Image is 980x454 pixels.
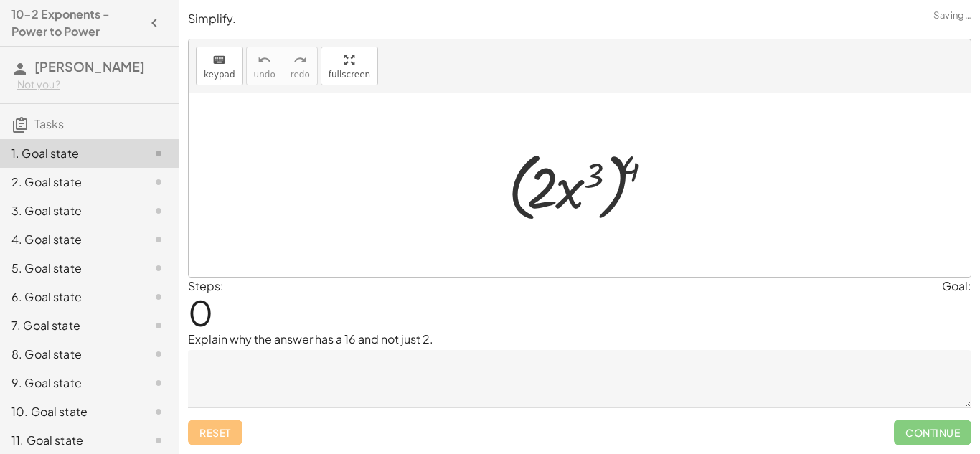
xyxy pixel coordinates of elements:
[150,403,167,420] i: Task not started.
[150,260,167,277] i: Task not started.
[150,288,167,306] i: Task not started.
[188,11,971,27] p: Simplify.
[321,47,378,85] button: fullscreen
[188,331,971,348] p: Explain why the answer has a 16 and not just 2.
[150,145,167,162] i: Task not started.
[291,70,310,80] span: redo
[329,70,370,80] span: fullscreen
[942,278,971,295] div: Goal:
[933,9,971,23] span: Saving…
[11,317,127,334] div: 7. Goal state
[34,116,64,131] span: Tasks
[11,403,127,420] div: 10. Goal state
[283,47,318,85] button: redoredo
[11,346,127,363] div: 8. Goal state
[150,432,167,449] i: Task not started.
[196,47,243,85] button: keyboardkeypad
[11,260,127,277] div: 5. Goal state
[150,231,167,248] i: Task not started.
[188,290,213,334] span: 0
[150,374,167,392] i: Task not started.
[254,70,275,80] span: undo
[258,52,271,69] i: undo
[11,432,127,449] div: 11. Goal state
[293,52,307,69] i: redo
[11,6,141,40] h4: 10-2 Exponents - Power to Power
[34,58,145,75] span: [PERSON_NAME]
[150,346,167,363] i: Task not started.
[150,202,167,219] i: Task not started.
[188,278,224,293] label: Steps:
[11,288,127,306] div: 6. Goal state
[11,202,127,219] div: 3. Goal state
[212,52,226,69] i: keyboard
[11,145,127,162] div: 1. Goal state
[150,174,167,191] i: Task not started.
[11,374,127,392] div: 9. Goal state
[204,70,235,80] span: keypad
[11,231,127,248] div: 4. Goal state
[17,77,167,92] div: Not you?
[246,47,283,85] button: undoundo
[150,317,167,334] i: Task not started.
[11,174,127,191] div: 2. Goal state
